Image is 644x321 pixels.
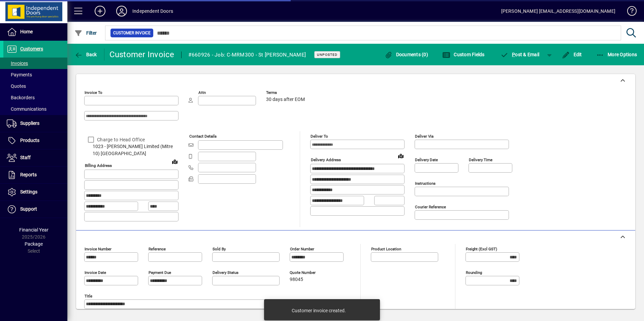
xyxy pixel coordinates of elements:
span: Invoices [7,61,28,66]
span: Settings [20,189,37,194]
span: P [512,52,515,57]
button: Documents (0) [383,48,430,61]
span: Customers [20,46,43,51]
span: Backorders [7,95,35,100]
mat-label: Sold by [213,246,226,251]
a: Home [3,24,67,40]
mat-label: Delivery time [469,157,492,162]
div: #660926 - Job: C-MRM300 - St [PERSON_NAME] [188,49,306,60]
div: Independent Doors [132,6,173,16]
button: Post & Email [497,48,543,61]
mat-label: Invoice date [85,270,106,275]
mat-label: Deliver To [311,134,328,139]
mat-label: Invoice To [85,90,102,95]
span: Custom Fields [442,52,485,57]
span: Back [74,52,97,57]
mat-label: Title [85,293,92,298]
button: Edit [560,48,584,61]
button: Profile [111,5,132,17]
span: 30 days after EOM [266,97,305,102]
a: Invoices [3,58,67,69]
div: Customer invoice created. [292,307,346,314]
mat-label: Courier Reference [415,205,446,209]
div: [PERSON_NAME] [EMAIL_ADDRESS][DOMAIN_NAME] [501,6,615,16]
a: Products [3,132,67,149]
app-page-header-button: Back [67,48,104,61]
a: View on map [169,156,180,167]
div: Customer Invoice [109,49,174,60]
button: Add [89,5,111,17]
span: Communications [7,106,46,112]
a: Backorders [3,92,67,103]
a: Payments [3,69,67,80]
mat-label: Delivery status [213,270,238,275]
a: Settings [3,184,67,201]
span: Suppliers [20,120,39,126]
a: Suppliers [3,115,67,132]
mat-label: Freight (excl GST) [466,246,497,251]
span: More Options [596,52,637,57]
a: Staff [3,149,67,166]
span: Customer Invoice [113,30,151,36]
span: Products [20,138,39,143]
mat-label: Reference [149,246,166,251]
span: Support [20,206,37,212]
span: Payments [7,72,32,77]
span: Unposted [317,52,337,57]
mat-label: Attn [198,90,206,95]
span: Financial Year [19,227,49,233]
span: Package [25,241,43,247]
span: Terms [266,91,307,95]
mat-label: Rounding [466,270,482,275]
button: Custom Fields [441,48,486,61]
a: Communications [3,103,67,115]
a: View on map [395,150,406,161]
a: Support [3,201,67,218]
mat-label: Instructions [415,181,436,186]
mat-label: Deliver via [415,134,433,139]
button: Filter [73,27,99,39]
span: 98045 [290,277,303,282]
mat-label: Order number [290,246,314,251]
span: Reports [20,172,37,177]
span: 1023 - [PERSON_NAME] Limited (Mitre 10) [GEOGRAPHIC_DATA] [84,143,179,157]
span: ost & Email [501,52,540,57]
a: Knowledge Base [622,1,636,23]
button: Back [73,48,99,61]
mat-label: Product location [371,246,401,251]
span: Documents (0) [384,52,428,57]
a: Quotes [3,80,67,92]
span: Edit [562,52,582,57]
mat-label: Payment due [149,270,171,275]
span: Quotes [7,83,26,89]
span: Quote number [290,271,330,275]
span: Staff [20,155,31,160]
a: Reports [3,167,67,183]
mat-label: Invoice number [85,246,111,251]
mat-label: Delivery date [415,157,438,162]
span: Filter [74,30,97,36]
button: More Options [594,48,639,61]
span: Home [20,29,33,34]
